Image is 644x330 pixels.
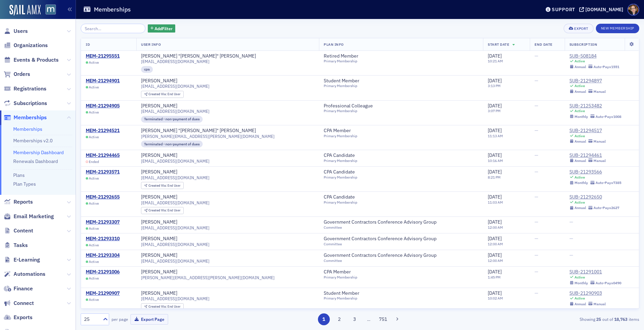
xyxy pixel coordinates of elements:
[488,158,503,163] time: 10:16 AM
[89,201,99,206] span: Active
[575,175,585,180] div: Active
[488,127,502,133] span: [DATE]
[148,92,167,96] span: Created Via :
[141,53,256,59] a: [PERSON_NAME] "[PERSON_NAME]" [PERSON_NAME]
[141,128,256,134] a: [PERSON_NAME] "[PERSON_NAME]" [PERSON_NAME]
[86,290,120,296] a: MEM-21290907
[324,103,379,109] a: Professional Colleague
[324,59,364,63] div: Primary Membership
[89,297,99,302] span: Active
[94,5,131,14] h1: Memberships
[324,128,357,134] a: CPA Member
[86,78,120,84] a: MEM-21294901
[141,236,177,242] a: [PERSON_NAME]
[4,100,47,107] a: Subscriptions
[148,208,167,212] span: Created Via :
[488,235,502,242] span: [DATE]
[535,252,538,258] span: —
[324,159,361,163] div: Primary Membership
[569,194,619,200] a: SUB-21292650
[596,115,621,119] div: Auto-Pay x1008
[4,70,30,78] a: Orders
[324,236,443,242] a: Government Contractors Conference Advisory Group
[535,152,538,158] span: —
[4,198,33,206] a: Reports
[535,290,538,296] span: —
[148,209,181,212] div: End User
[4,56,59,64] a: Events & Products
[488,108,501,113] time: 3:07 PM
[575,89,586,94] div: Annual
[324,169,361,175] a: CPA Candidate
[14,227,33,234] span: Content
[4,314,33,321] a: Exports
[141,175,209,180] span: [EMAIL_ADDRESS][DOMAIN_NAME]
[4,213,54,220] a: Email Marketing
[575,206,586,210] div: Annual
[593,159,606,163] div: Manual
[569,103,621,109] a: SUB-21253482
[575,159,586,163] div: Annual
[488,53,502,59] span: [DATE]
[488,78,502,84] span: [DATE]
[86,252,120,259] div: MEM-21293304
[141,84,209,89] span: [EMAIL_ADDRESS][DOMAIN_NAME]
[13,138,53,144] a: Memberships v2.0
[575,59,585,63] div: Active
[488,258,503,263] time: 12:00 AM
[141,259,209,264] span: [EMAIL_ADDRESS][DOMAIN_NAME]
[86,128,120,134] a: MEM-21294521
[141,152,177,159] div: [PERSON_NAME]
[141,134,275,139] span: [PERSON_NAME][EMAIL_ADDRESS][PERSON_NAME][DOMAIN_NAME]
[13,158,58,164] a: Renewals Dashboard
[569,290,606,296] div: SUB-21290903
[81,24,145,33] input: Search…
[488,252,502,258] span: [DATE]
[575,115,588,119] div: Monthly
[579,7,626,12] button: [DOMAIN_NAME]
[458,316,639,322] div: Showing out of items
[535,103,538,109] span: —
[141,169,177,175] div: [PERSON_NAME]
[324,152,361,159] a: CPA Candidate
[14,285,33,292] span: Finance
[575,281,588,285] div: Monthly
[575,200,585,205] div: Active
[89,276,99,281] span: Active
[141,207,184,214] div: Created Via: End User
[141,103,177,109] a: [PERSON_NAME]
[86,53,120,59] a: MEM-21295551
[488,219,502,225] span: [DATE]
[4,27,28,35] a: Users
[9,5,41,16] img: SailAMX
[141,116,203,123] div: Terminated - non-payment of dues
[4,256,40,264] a: E-Learning
[4,270,45,278] a: Automations
[148,24,176,33] button: AddFilter
[141,109,209,114] span: [EMAIL_ADDRESS][DOMAIN_NAME]
[324,175,361,180] div: Primary Membership
[595,316,602,322] strong: 25
[141,290,177,296] a: [PERSON_NAME]
[4,85,46,92] a: Registrations
[86,219,120,225] div: MEM-21293307
[14,42,48,49] span: Organizations
[141,78,177,84] a: [PERSON_NAME]
[14,242,28,249] span: Tasks
[324,84,365,88] div: Primary Membership
[596,181,621,185] div: Auto-Pay x7385
[14,300,34,307] span: Connect
[488,290,502,296] span: [DATE]
[569,42,597,47] span: Subscription
[148,183,167,188] span: Created Via :
[613,316,629,322] strong: 18,763
[14,270,45,278] span: Automations
[86,194,120,200] a: MEM-21292655
[535,127,538,133] span: —
[141,269,177,275] div: [PERSON_NAME]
